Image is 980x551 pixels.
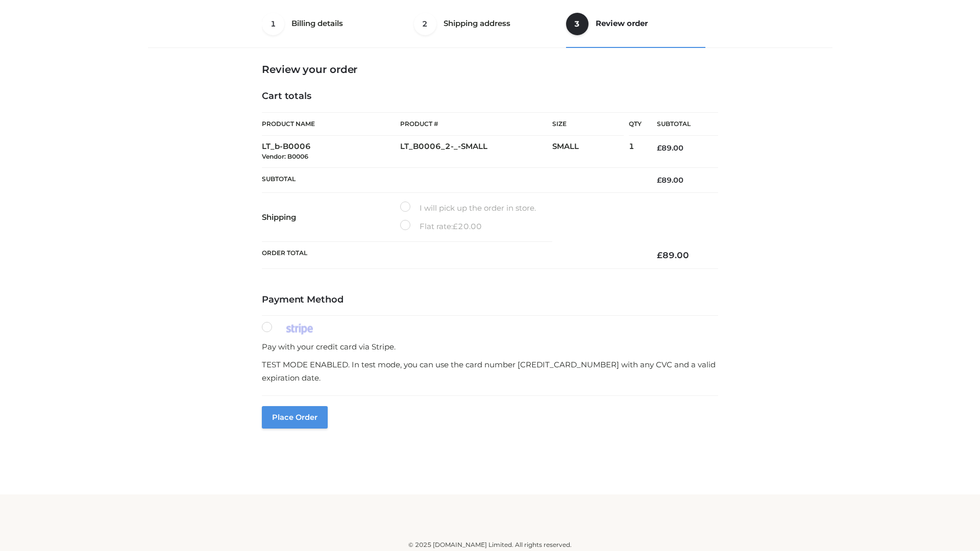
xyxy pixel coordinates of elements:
th: Subtotal [642,113,718,136]
th: Subtotal [262,167,642,192]
p: TEST MODE ENABLED. In test mode, you can use the card number [CREDIT_CARD_NUMBER] with any CVC an... [262,358,718,384]
th: Qty [629,112,642,136]
th: Product Name [262,112,400,136]
th: Shipping [262,193,400,242]
h4: Payment Method [262,294,718,306]
td: 1 [629,136,642,168]
bdi: 20.00 [453,221,482,231]
td: LT_b-B0006 [262,136,400,168]
label: Flat rate: [400,220,482,233]
td: LT_B0006_2-_-SMALL [400,136,552,168]
bdi: 89.00 [657,250,689,260]
th: Size [552,113,624,136]
bdi: 89.00 [657,143,683,153]
span: £ [657,250,663,260]
button: Place order [262,406,328,429]
span: £ [453,221,458,231]
th: Product # [400,112,552,136]
span: £ [657,176,661,185]
bdi: 89.00 [657,176,683,185]
span: £ [657,143,661,153]
h3: Review your order [262,63,718,76]
td: SMALL [552,136,629,168]
label: I will pick up the order in store. [400,202,536,215]
small: Vendor: B0006 [262,153,308,160]
th: Order Total [262,242,642,269]
p: Pay with your credit card via Stripe. [262,340,718,354]
div: © 2025 [DOMAIN_NAME] Limited. All rights reserved. [152,540,828,550]
h4: Cart totals [262,91,718,102]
